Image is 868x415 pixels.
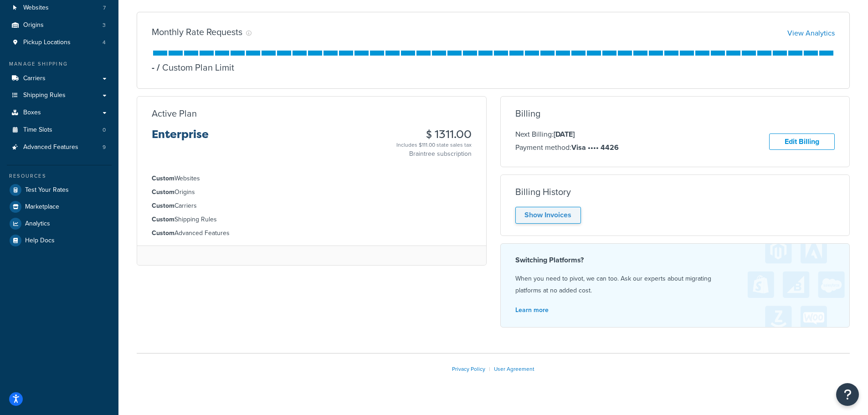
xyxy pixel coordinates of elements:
[787,28,835,38] a: View Analytics
[25,237,55,245] span: Help Docs
[515,273,835,297] p: When you need to pivot, we can too. Ask our experts about migrating platforms at no added cost.
[157,61,160,74] span: /
[7,70,112,87] a: Carriers
[7,60,112,68] div: Manage Shipping
[452,365,485,373] a: Privacy Policy
[152,201,175,210] strong: Custom
[152,27,242,37] h3: Monthly Rate Requests
[396,128,472,140] h3: $ 1311.00
[7,87,112,104] a: Shipping Rules
[7,122,112,138] li: Time Slots
[7,215,112,232] a: Analytics
[152,201,472,211] li: Carriers
[152,228,472,238] li: Advanced Features
[23,92,66,99] span: Shipping Rules
[152,215,175,224] strong: Custom
[515,142,619,154] p: Payment method:
[7,104,112,121] a: Boxes
[769,133,835,150] a: Edit Billing
[7,34,112,51] li: Pickup Locations
[515,255,835,266] h4: Switching Platforms?
[571,142,619,153] strong: Visa •••• 4426
[23,109,41,117] span: Boxes
[515,108,540,118] h3: Billing
[7,199,112,215] a: Marketplace
[515,305,549,315] a: Learn more
[25,186,69,194] span: Test Your Rates
[7,34,112,51] a: Pickup Locations 4
[7,17,112,34] a: Origins 3
[103,39,106,46] span: 4
[23,75,46,82] span: Carriers
[152,187,472,197] li: Origins
[554,129,575,139] strong: [DATE]
[152,187,175,197] strong: Custom
[7,122,112,138] a: Time Slots 0
[23,143,78,151] span: Advanced Features
[515,128,619,140] p: Next Billing:
[152,215,472,225] li: Shipping Rules
[515,187,571,197] h3: Billing History
[103,126,106,134] span: 0
[836,383,859,406] button: Open Resource Center
[396,149,472,159] p: Braintree subscription
[494,365,534,373] a: User Agreement
[25,220,50,228] span: Analytics
[7,232,112,249] a: Help Docs
[7,172,112,180] div: Resources
[396,140,472,149] div: Includes $111.00 state sales tax
[7,139,112,156] li: Advanced Features
[152,228,175,238] strong: Custom
[489,365,490,373] span: |
[23,4,49,12] span: Websites
[23,21,44,29] span: Origins
[103,143,106,151] span: 9
[23,39,71,46] span: Pickup Locations
[103,21,106,29] span: 3
[154,61,234,74] p: Custom Plan Limit
[7,139,112,156] a: Advanced Features 9
[25,203,59,211] span: Marketplace
[152,61,154,74] p: -
[7,17,112,34] li: Origins
[152,174,472,184] li: Websites
[103,4,106,12] span: 7
[152,108,197,118] h3: Active Plan
[515,207,581,224] a: Show Invoices
[7,182,112,198] a: Test Your Rates
[152,128,209,148] h3: Enterprise
[152,174,175,183] strong: Custom
[23,126,52,134] span: Time Slots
